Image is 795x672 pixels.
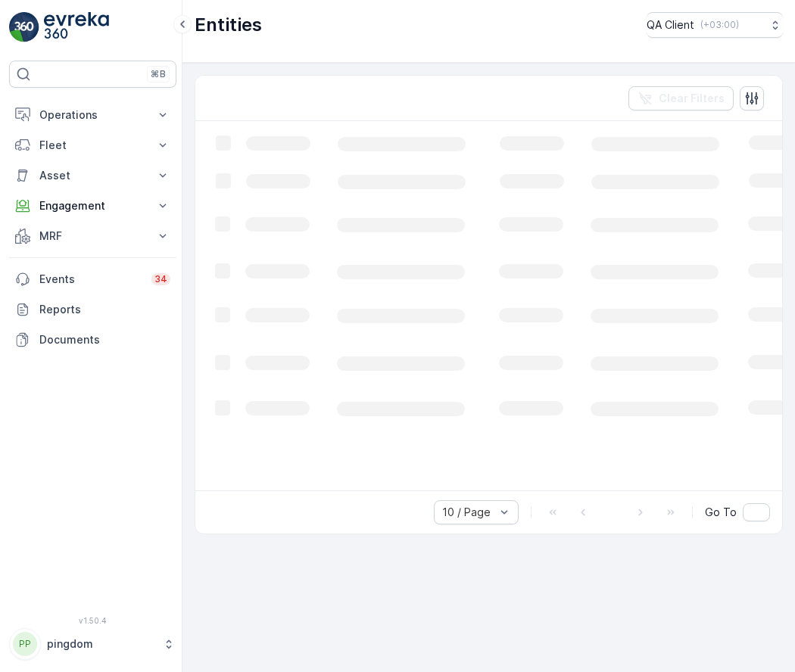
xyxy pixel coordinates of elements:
[44,12,109,42] img: logo_light-DOdMpM7g.png
[39,138,146,153] p: Fleet
[39,168,146,183] p: Asset
[39,302,170,317] p: Reports
[700,19,739,31] p: ( +03:00 )
[39,332,170,347] p: Documents
[628,86,734,110] button: Clear Filters
[647,17,694,33] p: QA Client
[9,130,176,160] button: Fleet
[13,632,37,656] div: PP
[9,221,176,251] button: MRF
[659,91,725,106] p: Clear Filters
[39,229,146,244] p: MRF
[39,107,146,123] p: Operations
[9,325,176,355] a: Documents
[9,294,176,325] a: Reports
[39,272,142,287] p: Events
[9,160,176,191] button: Asset
[47,636,155,652] p: pingdom
[151,68,166,80] p: ⌘B
[9,264,176,294] a: Events34
[9,628,176,660] button: PPpingdom
[9,12,39,42] img: logo
[9,616,176,625] span: v 1.50.4
[647,12,783,38] button: QA Client(+03:00)
[9,100,176,130] button: Operations
[154,273,167,285] p: 34
[39,198,146,213] p: Engagement
[195,13,262,37] p: Entities
[9,191,176,221] button: Engagement
[705,505,737,520] span: Go To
